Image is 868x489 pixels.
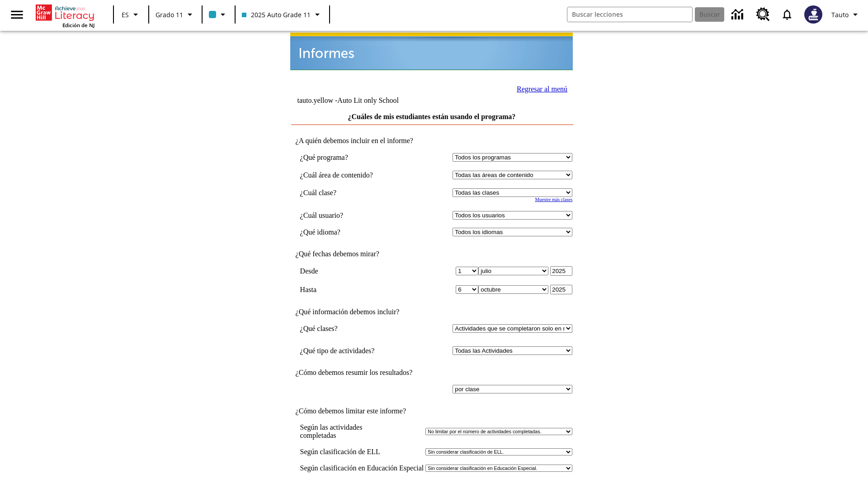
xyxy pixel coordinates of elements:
[300,228,402,236] td: ¿Qué idioma?
[300,423,424,440] td: Según las actividades completadas
[205,6,232,23] button: El color de la clase es azul claro. Cambiar el color de la clase.
[4,1,30,28] button: Abrir el menú lateral
[297,96,463,105] td: tauto.yellow -
[828,6,864,23] button: Perfil/Configuración
[291,137,573,145] td: ¿A quién debemos incluir en el informe?
[242,10,311,19] span: 2025 Auto Grade 11
[291,308,573,316] td: ¿Qué información debemos incluir?
[799,3,828,26] button: Escoja un nuevo avatar
[300,211,402,220] td: ¿Cuál usuario?
[775,3,799,26] a: Notificaciones
[348,113,516,120] a: ¿Cuáles de mis estudiantes están usando el programa?
[291,250,573,258] td: ¿Qué fechas debemos mirar?
[831,10,849,19] span: Tauto
[535,197,572,202] a: Muestre más clases
[567,7,692,22] input: Buscar campo
[726,2,751,27] a: Centro de información
[156,10,183,19] span: Grado 11
[751,2,775,27] a: Centro de recursos, Se abrirá en una pestaña nueva.
[300,188,402,197] td: ¿Cuál clase?
[300,448,424,456] td: Según clasificación de ELL
[300,464,424,472] td: Según clasificación en Educación Especial
[300,285,402,294] td: Hasta
[300,153,402,162] td: ¿Qué programa?
[300,324,402,333] td: ¿Qué clases?
[300,266,402,276] td: Desde
[517,85,567,93] a: Regresar al menú
[122,10,129,19] span: ES
[152,6,199,23] button: Grado: Grado 11, Elige un grado
[36,3,94,29] div: Portada
[291,369,573,377] td: ¿Cómo debemos resumir los resultados?
[117,6,146,23] button: Lenguaje: ES, Selecciona un idioma
[300,171,373,179] nobr: ¿Cuál área de contenido?
[291,407,573,415] td: ¿Cómo debemos limitar este informe?
[238,6,326,23] button: Clase: 2025 Auto Grade 11, Selecciona una clase
[300,346,402,355] td: ¿Qué tipo de actividades?
[804,5,822,24] img: Avatar
[290,33,573,70] img: header
[337,96,399,104] nobr: Auto Lit only School
[62,22,94,29] span: Edición de NJ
